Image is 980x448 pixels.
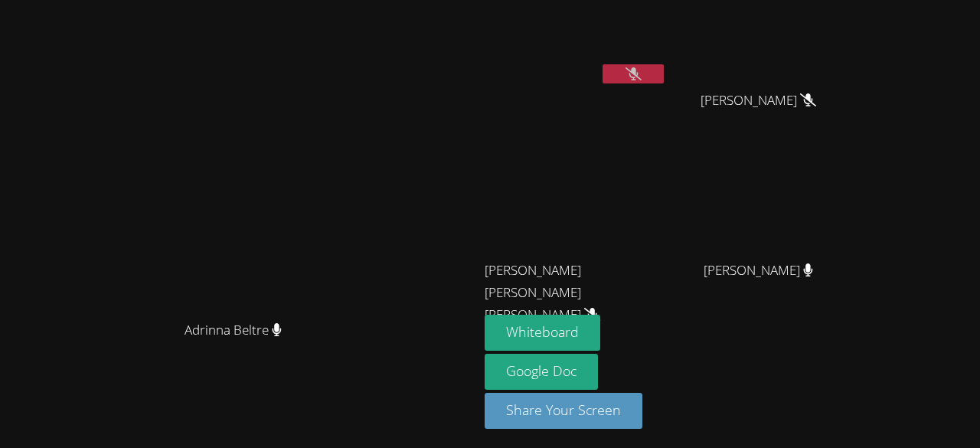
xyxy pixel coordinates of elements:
span: [PERSON_NAME] [704,260,813,282]
a: Google Doc [485,354,598,390]
button: Share Your Screen [485,393,642,429]
span: [PERSON_NAME] [PERSON_NAME] [PERSON_NAME] [485,260,655,326]
span: [PERSON_NAME] [701,90,816,112]
span: Adrinna Beltre [185,319,282,342]
button: Whiteboard [485,315,600,351]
